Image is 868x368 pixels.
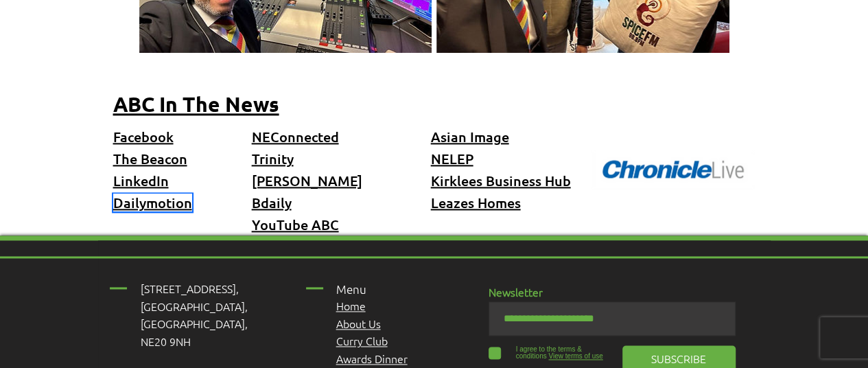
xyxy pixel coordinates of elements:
span: Kirklees Business Hub [431,172,571,189]
a: The Beacon [113,150,187,168]
a: NELEP [431,150,473,167]
span: LinkedIn [113,172,169,189]
a: Dailymotion [113,194,192,211]
span: [GEOGRAPHIC_DATA], [141,299,248,314]
span: [STREET_ADDRESS], [141,281,239,296]
span: NELEP [431,150,473,168]
span: ABC In The News [113,91,279,117]
a: NEConnected [252,128,339,146]
span: YouTube ABC [252,216,339,233]
span: NE20 9NH [141,334,191,349]
span: Menu [336,281,366,297]
img: chronicle logo.png [591,150,755,189]
a: LinkedIn [113,172,169,189]
a: Leazes Homes [431,194,521,211]
a: Bdaily [252,194,292,211]
a: Asian Image [431,128,509,145]
a: Home [336,298,366,313]
span: SUBSCRIBE [651,351,706,366]
a: YouTube ABC [252,216,339,233]
span: Asian Image [431,128,509,146]
span: I agree to the terms & conditions [516,345,582,360]
a: Curry Club [336,333,388,348]
span: View terms of use [548,352,602,360]
a: Trinity [PERSON_NAME] [252,150,362,189]
a: View terms of use [547,352,603,360]
a: Awards Dinner [336,351,408,366]
a: Facebook [113,128,174,145]
a: About Us [336,316,381,331]
span: [GEOGRAPHIC_DATA], [141,316,248,331]
span: Newsletter [489,284,543,299]
span: Facebook [113,128,174,146]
